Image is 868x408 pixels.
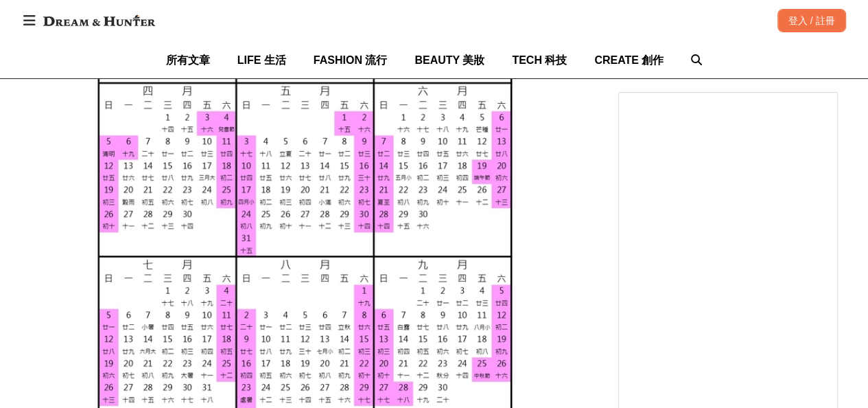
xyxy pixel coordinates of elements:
div: 登入 / 註冊 [777,9,846,32]
span: LIFE 生活 [237,54,286,66]
a: FASHION 流行 [314,42,388,78]
span: TECH 科技 [512,54,567,66]
img: Dream & Hunter [36,8,162,33]
span: 所有文章 [166,54,210,66]
a: LIFE 生活 [237,42,286,78]
a: CREATE 創作 [594,42,664,78]
span: FASHION 流行 [314,54,388,66]
span: CREATE 創作 [594,54,664,66]
a: BEAUTY 美妝 [414,42,484,78]
a: 所有文章 [166,42,210,78]
a: TECH 科技 [512,42,567,78]
span: BEAUTY 美妝 [414,54,484,66]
